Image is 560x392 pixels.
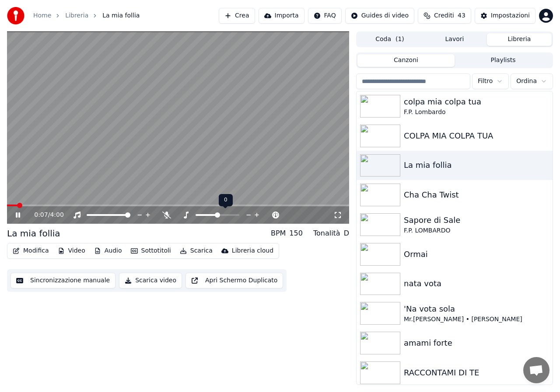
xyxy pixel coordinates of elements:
div: Impostazioni [491,11,530,20]
button: Playlists [455,54,552,67]
button: Sincronizzazione manuale [10,273,115,288]
button: Libreria [487,33,552,46]
a: Home [33,11,51,20]
span: Ordina [516,77,537,86]
a: Libreria [65,11,88,20]
button: Crea [219,8,255,24]
span: Crediti [434,11,454,20]
button: Scarica video [119,273,182,288]
div: 150 [289,228,303,239]
div: D [344,228,349,239]
div: Cha Cha Twist [404,189,549,201]
button: Impostazioni [475,8,535,24]
button: Lavori [422,33,487,46]
div: Sapore di Sale [404,214,549,226]
button: Crediti43 [418,8,471,24]
div: amami forte [404,337,549,349]
div: COLPA MIA COLPA TUA [404,130,549,142]
img: youka [7,7,24,24]
button: Scarica [176,245,216,257]
nav: breadcrumb [33,11,140,20]
div: 'Na vota sola [404,303,549,315]
div: La mia follia [404,159,549,171]
div: Aprire la chat [523,357,549,383]
button: Importa [259,8,304,24]
span: 43 [458,11,465,20]
button: Canzoni [357,54,455,67]
div: colpa mia colpa tua [404,96,549,108]
span: 4:00 [50,211,63,219]
button: Sottotitoli [127,245,175,257]
div: BPM [271,228,286,239]
div: F.P. LOMBARDO [404,226,549,235]
div: F.P. Lombardo [404,108,549,117]
span: La mia follia [102,11,140,20]
button: Guides di video [345,8,414,24]
div: Mr.[PERSON_NAME] • [PERSON_NAME] [404,315,549,324]
button: Apri Schermo Duplicato [185,273,283,288]
button: Video [54,245,89,257]
span: ( 1 ) [395,35,404,44]
button: Audio [91,245,126,257]
div: / [34,211,55,219]
div: nata vota [404,278,549,290]
button: Coda [357,33,422,46]
div: Libreria cloud [232,246,273,255]
div: 0 [219,194,233,206]
div: Tonalità [313,228,340,239]
span: 0:07 [34,211,48,219]
div: La mia follia [7,227,60,239]
span: Filtro [478,77,493,86]
div: Ormai [404,248,549,260]
div: RACCONTAMI DI TE [404,367,549,379]
button: FAQ [308,8,342,24]
button: Modifica [9,245,52,257]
